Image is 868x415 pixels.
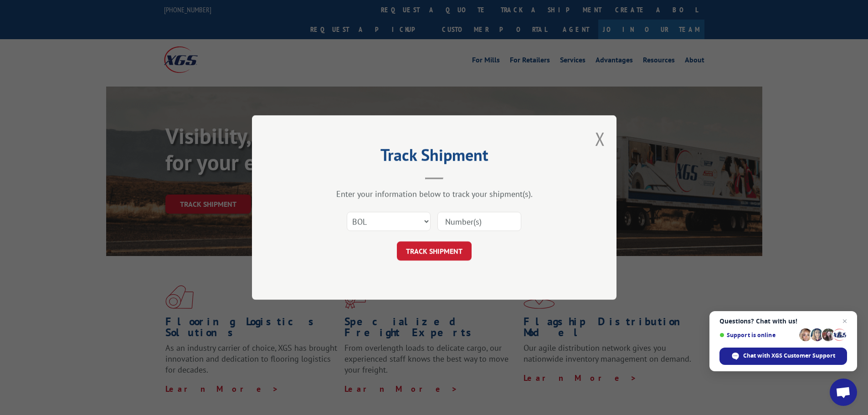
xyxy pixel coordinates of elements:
span: Support is online [719,332,796,338]
span: Chat with XGS Customer Support [743,352,835,360]
div: Open chat [830,379,857,406]
span: Questions? Chat with us! [719,318,847,325]
button: TRACK SHIPMENT [397,241,472,261]
h2: Track Shipment [298,149,571,166]
div: Enter your information below to track your shipment(s). [298,189,571,199]
button: Close modal [595,127,605,151]
input: Number(s) [437,212,521,231]
span: Close chat [839,316,850,327]
div: Chat with XGS Customer Support [719,348,847,365]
